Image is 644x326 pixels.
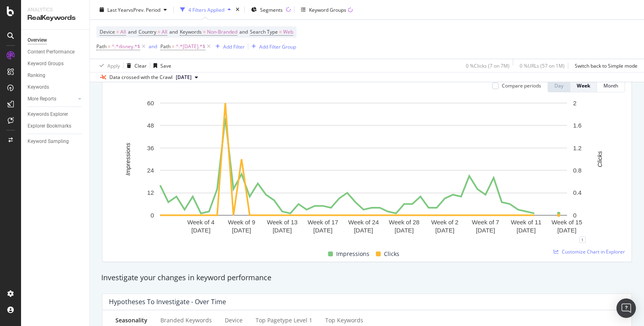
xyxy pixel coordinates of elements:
text: Week of 9 [228,219,255,226]
span: Non-Branded [207,26,237,38]
button: Day [548,79,570,92]
div: Explorer Bookmarks [28,122,71,130]
text: 36 [147,145,154,151]
text: 0 [573,212,576,219]
div: Analytics [28,6,83,13]
div: Device [225,316,243,324]
div: Top Keywords [325,316,363,324]
div: Compare periods [502,82,541,89]
span: vs Prev. Period [128,6,160,13]
button: [DATE] [173,72,201,82]
text: 1.2 [573,145,582,151]
a: Explorer Bookmarks [28,122,84,130]
text: Week of 4 [187,219,214,226]
span: All [120,26,126,38]
span: 2025 Sep. 23rd [176,74,192,81]
text: Week of 7 [472,219,499,226]
span: ^.*disney.*$ [112,41,140,52]
div: Save [160,62,171,69]
button: Week [570,79,597,92]
text: Week of 17 [307,219,338,226]
button: Keyword Groups [298,3,356,16]
div: 1 [579,237,586,243]
text: Week of 15 [552,219,582,226]
span: Segments [260,6,283,13]
button: Segments [248,3,286,16]
div: Hypotheses to Investigate - Over Time [109,298,226,306]
div: Data crossed with the Crawl [109,74,173,81]
text: 12 [147,189,154,196]
span: Clicks [384,249,399,259]
svg: A chart. [109,99,618,240]
div: Clear [134,62,147,69]
span: and [128,28,136,35]
text: Clicks [596,151,603,167]
text: [DATE] [273,227,292,234]
button: Clear [124,59,147,72]
div: Seasonality [115,316,147,324]
div: Overview [28,36,47,45]
span: = [203,28,206,35]
a: Keywords Explorer [28,110,84,119]
div: Month [603,82,618,89]
div: Content Performance [28,48,75,56]
text: [DATE] [232,227,251,234]
text: Week of 24 [348,219,379,226]
button: 4 Filters Applied [177,3,234,16]
text: [DATE] [395,227,414,234]
div: times [234,6,241,14]
div: Keyword Groups [309,6,346,13]
span: = [158,28,160,35]
button: Switch back to Simple mode [571,59,638,72]
button: Last YearvsPrev. Period [96,3,170,16]
text: [DATE] [191,227,210,234]
div: Open Intercom Messenger [616,298,636,318]
div: Keywords Explorer [28,110,68,119]
a: More Reports [28,95,76,103]
text: [DATE] [354,227,373,234]
div: Keywords [28,83,49,92]
text: 0 [151,212,154,219]
div: 4 Filters Applied [188,6,224,13]
div: RealKeywords [28,13,83,23]
text: 2 [573,100,576,107]
span: Search Type [250,28,278,35]
span: = [172,43,175,50]
div: Top pagetype Level 1 [256,316,312,324]
span: Path [96,43,107,50]
a: Ranking [28,71,84,80]
a: Keywords [28,83,84,92]
a: Overview [28,36,84,45]
div: Branded Keywords [160,316,212,324]
div: Add Filter [223,43,245,50]
a: Keyword Sampling [28,137,84,146]
text: Impressions [124,143,131,175]
button: Save [150,59,171,72]
a: Keyword Groups [28,60,84,68]
div: Ranking [28,71,45,80]
div: Keyword Sampling [28,137,69,146]
text: Week of 13 [267,219,298,226]
span: Customize Chart in Explorer [562,248,625,255]
span: = [108,43,111,50]
text: Week of 28 [389,219,420,226]
text: [DATE] [557,227,576,234]
text: 1.6 [573,122,582,129]
div: Day [554,82,563,89]
span: Path [160,43,171,50]
span: ^.*[DATE].*$ [176,41,205,52]
div: and [149,43,157,50]
span: Last Year [107,6,128,13]
text: [DATE] [516,227,535,234]
button: Add Filter Group [248,42,296,51]
div: Switch back to Simple mode [575,62,638,69]
span: Web [283,26,293,38]
text: [DATE] [476,227,495,234]
text: [DATE] [435,227,454,234]
div: Add Filter Group [259,43,296,50]
a: Customize Chart in Explorer [554,248,625,255]
div: More Reports [28,95,56,103]
span: Impressions [336,249,369,259]
div: Apply [107,62,120,69]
